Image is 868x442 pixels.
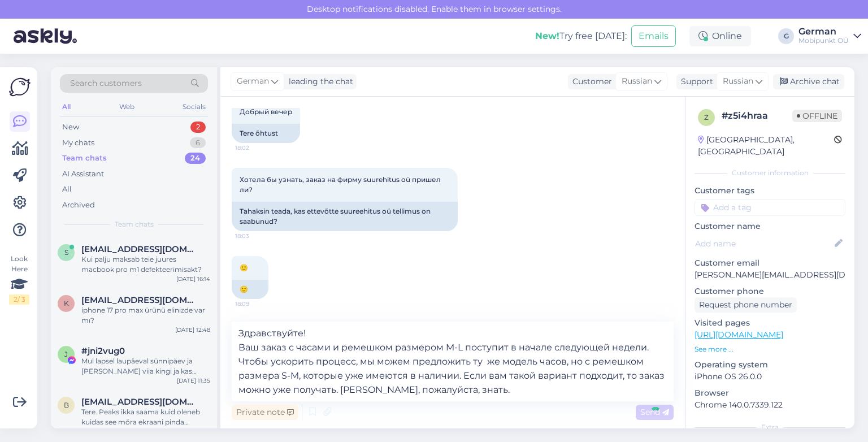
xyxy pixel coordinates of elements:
[695,285,845,297] p: Customer phone
[798,27,861,45] a: GermanMobipunkt OÜ
[70,77,142,89] span: Search customers
[622,75,652,88] span: Russian
[62,122,79,133] div: New
[695,237,832,250] input: Add name
[695,387,845,399] p: Browser
[695,297,797,313] div: Request phone number
[62,137,94,149] div: My chats
[695,422,845,432] div: Extra
[190,122,206,133] div: 2
[237,75,269,88] span: German
[176,275,210,283] div: [DATE] 16:14
[185,153,206,164] div: 24
[240,175,442,194] span: Хотела бы узнать, заказ на фирму suurehitus oü пришел ли?
[723,75,753,88] span: Russian
[64,299,69,307] span: k
[81,346,125,356] span: #jni2vug0
[81,295,199,305] span: kebeci@yahoo.com
[64,248,68,257] span: s
[62,168,104,180] div: AI Assistant
[773,74,844,89] div: Archive chat
[177,376,210,385] div: [DATE] 11:35
[190,137,206,149] div: 6
[284,76,353,88] div: leading the chat
[232,124,300,143] div: Tere õhtust
[695,199,845,216] input: Add a tag
[235,300,277,308] span: 18:09
[81,244,199,254] span: simson.oliver@gmail.com
[176,427,210,436] div: [DATE] 11:30
[798,27,849,36] div: German
[175,326,210,334] div: [DATE] 12:48
[232,202,458,231] div: Tahaksin teada, kas ettevõtte suureehitus oü tellimus on saabunud?
[695,168,845,178] div: Customer information
[695,257,845,269] p: Customer email
[695,317,845,329] p: Visited pages
[695,185,845,197] p: Customer tags
[81,254,210,275] div: Kui palju maksab teie juures macbook pro m1 defekteerimisakt?
[689,26,751,46] div: Online
[695,269,845,281] p: [PERSON_NAME][EMAIL_ADDRESS][DOMAIN_NAME]
[232,280,268,299] div: 🙂
[778,28,794,44] div: G
[698,134,834,158] div: [GEOGRAPHIC_DATA], [GEOGRAPHIC_DATA]
[81,397,199,407] span: bibikovbirgit@gmail.com
[704,113,709,122] span: z
[240,107,292,116] span: Добрый вечер
[535,29,627,43] div: Try free [DATE]:
[568,76,612,88] div: Customer
[81,305,210,326] div: iphone 17 pro max ürünü elinizde var mı?
[792,110,842,122] span: Offline
[64,401,69,409] span: b
[722,109,792,123] div: # z5i4hraa
[62,200,95,211] div: Archived
[695,371,845,383] p: iPhone OS 26.0.0
[81,407,210,427] div: Tere. Peaks ikka saama kuid oleneb kuidas see mõra ekraani pinda mõjutab, vahest võib mõra juures...
[62,153,107,164] div: Team chats
[117,99,137,114] div: Web
[64,350,68,358] span: j
[676,76,713,88] div: Support
[180,99,208,114] div: Socials
[695,344,845,354] p: See more ...
[115,219,154,229] span: Team chats
[240,263,248,272] span: 🙂
[695,359,845,371] p: Operating system
[9,254,29,305] div: Look Here
[60,99,73,114] div: All
[235,144,277,152] span: 18:02
[535,31,559,41] b: New!
[798,36,849,45] div: Mobipunkt OÜ
[9,294,29,305] div: 2 / 3
[81,356,210,376] div: Mul lapsel laupäeval sünnipäev ja [PERSON_NAME] viia kingi ja kas laadia on [PERSON_NAME] või pea...
[695,399,845,411] p: Chrome 140.0.7339.122
[695,330,783,340] a: [URL][DOMAIN_NAME]
[235,232,277,240] span: 18:03
[695,220,845,232] p: Customer name
[9,76,31,98] img: Askly Logo
[62,184,72,195] div: All
[631,25,676,47] button: Emails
